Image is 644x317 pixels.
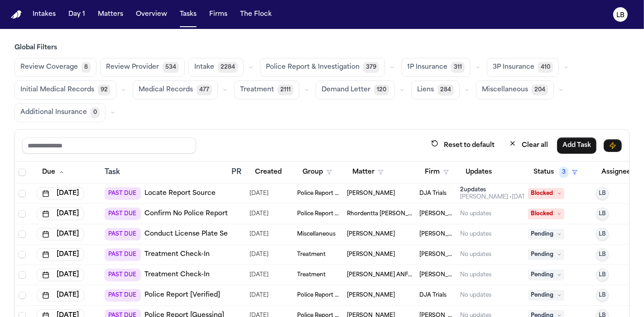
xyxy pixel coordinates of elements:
span: 410 [538,62,553,73]
button: Liens284 [411,80,460,99]
button: Clear all [504,137,553,154]
span: Miscellaneous [482,85,528,95]
button: Review Coverage8 [14,58,96,77]
span: 284 [437,85,454,95]
span: 204 [532,85,548,95]
a: Home [11,10,22,19]
span: 534 [163,62,179,73]
button: Demand Letter120 [316,80,395,99]
button: Initial Medical Records92 [14,80,116,99]
button: Overview [132,6,171,23]
button: Miscellaneous204 [476,80,554,99]
span: 477 [197,85,212,95]
span: Intake [194,63,214,72]
button: 3P Insurance410 [487,58,559,77]
span: 2111 [278,85,293,95]
button: Treatment2111 [234,80,299,99]
button: The Flock [236,6,275,23]
span: 1P Insurance [407,63,447,72]
span: Liens [417,85,434,95]
span: Initial Medical Records [20,85,94,95]
button: Additional Insurance0 [14,103,106,122]
button: Intake2284 [188,58,244,77]
button: Police Report & Investigation379 [260,58,385,77]
button: Intakes [29,6,59,23]
span: Medical Records [139,85,193,95]
button: Firms [206,6,231,23]
span: 311 [451,62,465,73]
span: 2284 [218,62,238,73]
span: Review Coverage [20,63,78,72]
span: 8 [82,62,91,73]
span: 0 [91,107,100,118]
button: Review Provider534 [100,58,185,77]
button: Add Task [557,137,596,154]
span: Review Provider [106,63,159,72]
button: Immediate Task [604,139,622,152]
button: 1P Insurance311 [401,58,471,77]
button: Tasks [176,6,200,23]
button: Reset to default [426,137,500,154]
h3: Global Filters [14,43,630,52]
span: Additional Insurance [20,108,87,117]
span: Demand Letter [322,85,370,95]
span: Treatment [240,85,274,95]
span: Police Report & Investigation [266,63,360,72]
img: Finch Logo [11,10,22,19]
span: 120 [374,85,389,95]
button: Medical Records477 [133,80,218,99]
span: 3P Insurance [493,63,534,72]
button: Matters [94,6,127,23]
span: 379 [363,62,379,73]
span: 92 [98,85,111,95]
button: Day 1 [65,6,89,23]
